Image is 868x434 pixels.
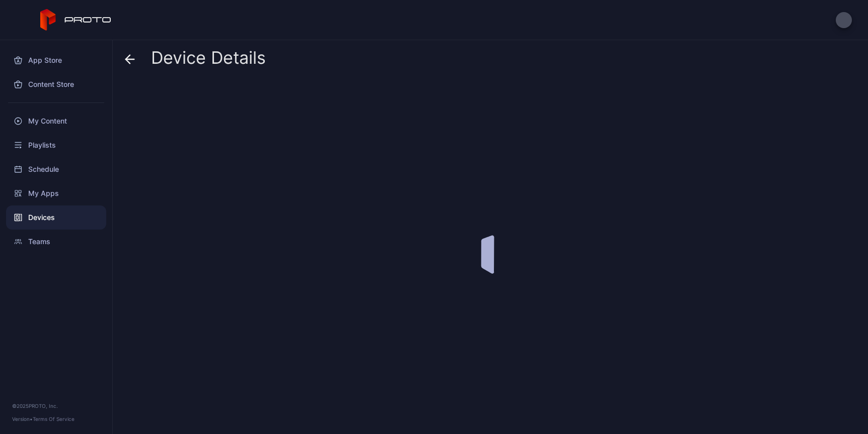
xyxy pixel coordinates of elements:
a: App Store [6,48,106,72]
a: Teams [6,230,106,254]
a: Schedule [6,157,106,181]
a: Devices [6,205,106,230]
a: Content Store [6,72,106,96]
a: My Content [6,109,106,133]
a: Playlists [6,133,106,157]
span: Device Details [151,48,266,67]
span: Version • [12,416,33,422]
a: My Apps [6,181,106,205]
div: © 2025 PROTO, Inc. [12,402,100,410]
a: Terms Of Service [33,416,75,422]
